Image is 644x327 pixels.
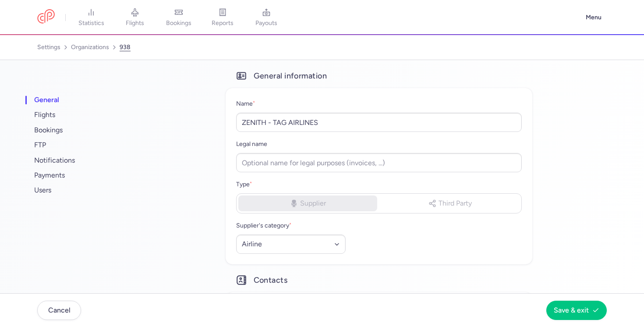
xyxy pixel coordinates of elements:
span: flights [126,19,144,27]
a: statistics [69,8,113,27]
button: general [29,92,138,107]
button: users [29,183,138,198]
h3: Contacts [226,275,532,285]
label: Name [236,99,522,109]
a: bookings [157,8,201,27]
legend: Type [236,179,252,190]
button: bookings [29,123,138,138]
a: 938 [120,40,131,54]
button: notifications [29,153,138,168]
input: Optional name for legal purposes (invoices, ...) [236,153,522,172]
span: bookings [166,19,191,27]
button: Menu [580,9,607,26]
a: flights [113,8,157,27]
span: Cancel [48,306,71,314]
a: CitizenPlane red outlined logo [37,9,55,25]
label: Legal name [236,139,522,149]
input: Der Touristik, Gambia Experience... [236,113,522,132]
label: Supplier's category [236,220,346,231]
button: payments [29,168,138,183]
button: FTP [29,138,138,153]
span: payouts [255,19,277,27]
button: Cancel [37,301,81,320]
a: payouts [244,8,288,27]
a: organizations [71,40,109,54]
a: reports [201,8,244,27]
span: Save & exit [554,306,589,314]
a: settings [37,40,60,54]
h3: General information [226,71,532,81]
button: flights [29,107,138,122]
span: statistics [78,19,104,27]
button: Save & exit [546,301,607,320]
span: reports [212,19,234,27]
